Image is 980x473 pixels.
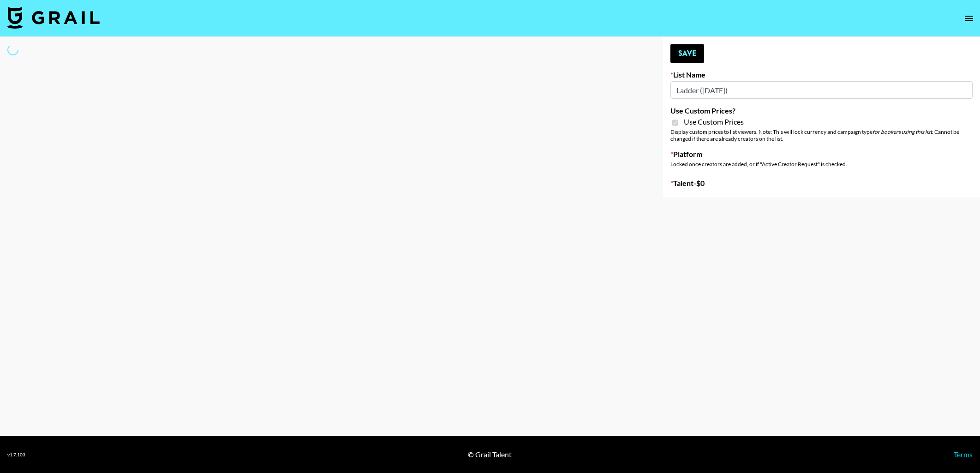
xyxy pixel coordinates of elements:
div: © Grail Talent [468,450,512,459]
a: Terms [954,450,973,459]
label: List Name [670,70,973,79]
label: Use Custom Prices? [670,106,973,115]
button: Save [670,44,704,63]
label: Talent - $ 0 [670,179,973,188]
em: for bookers using this list [872,128,932,135]
img: Grail Talent [7,6,100,29]
button: open drawer [960,9,978,28]
div: v 1.7.103 [7,452,25,458]
label: Platform [670,150,973,159]
span: Use Custom Prices [684,117,744,126]
div: Display custom prices to list viewers. Note: This will lock currency and campaign type . Cannot b... [670,128,973,142]
div: Locked once creators are added, or if "Active Creator Request" is checked. [670,161,973,168]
